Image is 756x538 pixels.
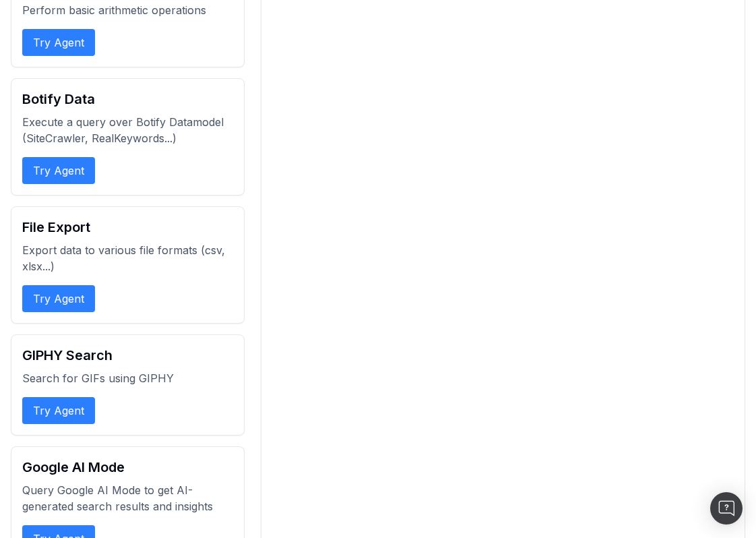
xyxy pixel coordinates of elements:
h2: GIPHY Search [22,346,233,365]
button: Try Agent [22,157,95,184]
p: Execute a query over Botify Datamodel (SiteCrawler, RealKeywords...) [22,114,233,146]
button: Try Agent [22,29,95,56]
p: Perform basic arithmetic operations [22,2,233,18]
h2: Botify Data [22,90,233,109]
button: Try Agent [22,285,95,312]
h2: File Export [22,218,233,237]
p: Export data to various file formats (csv, xlsx...) [22,242,233,274]
p: Search for GIFs using GIPHY [22,370,233,386]
h2: Google AI Mode [22,458,233,477]
button: Try Agent [22,397,95,424]
div: Open Intercom Messenger [710,492,743,525]
p: Query Google AI Mode to get AI-generated search results and insights [22,482,233,514]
